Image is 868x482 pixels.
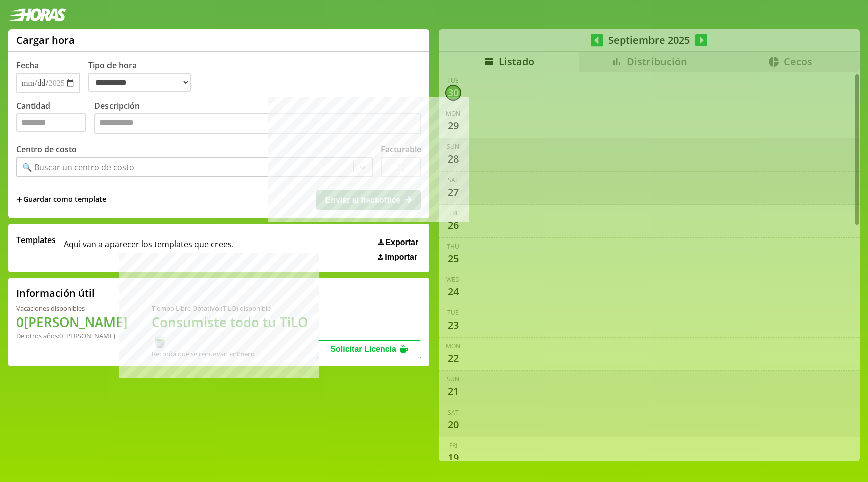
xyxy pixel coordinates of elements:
[94,113,421,134] textarea: Descripción
[64,234,234,262] span: Aqui van a aparecer los templates que crees.
[16,234,56,246] span: Templates
[16,286,95,300] h2: Información útil
[381,144,421,155] label: Facturable
[385,238,418,247] span: Exportar
[8,8,66,21] img: logotipo
[152,313,317,349] h1: Consumiste todo tu TiLO 🍵
[16,33,75,47] h1: Cargar hora
[94,100,421,137] label: Descripción
[16,194,22,205] span: +
[16,194,106,205] span: +Guardar como template
[16,144,77,155] label: Centro de costo
[16,100,94,137] label: Cantidad
[152,349,317,358] div: Recordá que se renuevan en
[317,340,421,358] button: Solicitar Licencia
[375,237,421,248] button: Exportar
[22,162,134,173] div: 🔍 Buscar un centro de costo
[88,60,199,93] label: Tipo de hora
[16,60,39,71] label: Fecha
[16,113,86,132] input: Cantidad
[330,345,396,353] span: Solicitar Licencia
[152,304,317,313] div: Tiempo Libre Optativo (TiLO) disponible
[16,313,128,331] h1: 0 [PERSON_NAME]
[385,253,417,262] span: Importar
[16,331,128,340] div: De otros años: 0 [PERSON_NAME]
[16,304,128,313] div: Vacaciones disponibles
[88,73,191,92] select: Tipo de hora
[237,349,255,358] b: Enero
